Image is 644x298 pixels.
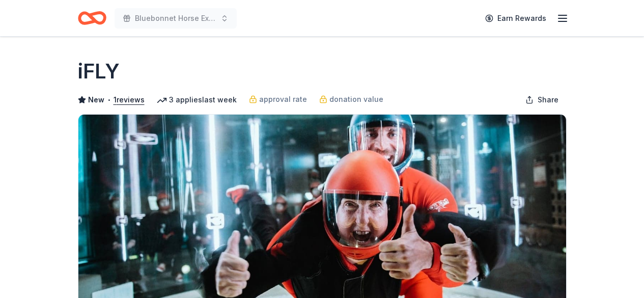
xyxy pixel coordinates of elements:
[78,6,106,30] a: Home
[114,94,145,106] button: 1reviews
[319,93,383,105] a: donation value
[115,8,237,29] button: Bluebonnet Horse Expo & Training Challenge
[259,93,307,105] span: approval rate
[135,12,216,24] span: Bluebonnet Horse Expo & Training Challenge
[479,9,552,28] a: Earn Rewards
[88,94,104,106] span: New
[107,96,110,104] span: •
[329,93,383,105] span: donation value
[249,93,307,105] a: approval rate
[157,94,237,106] div: 3 applies last week
[517,90,567,110] button: Share
[538,94,558,106] span: Share
[78,57,120,86] h1: iFLY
